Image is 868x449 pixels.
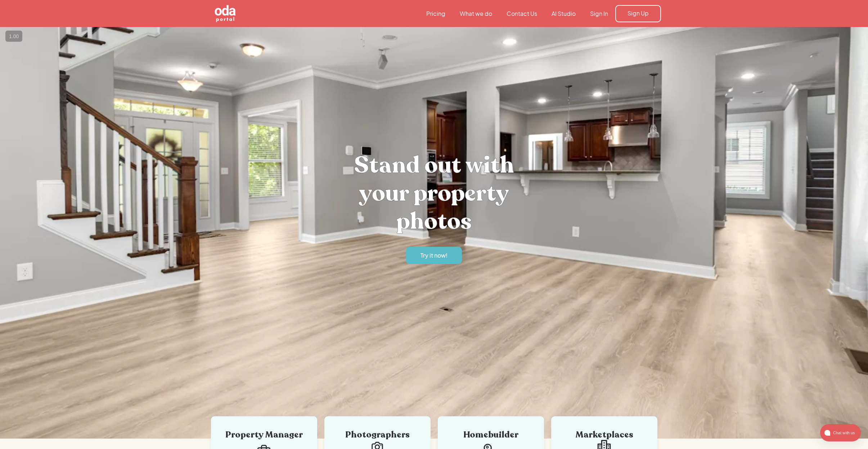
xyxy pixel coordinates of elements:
span: Chat with us [830,429,856,437]
div: Sign Up [628,9,649,17]
div: Homebuilder [449,431,533,439]
a: Pricing [419,10,453,18]
a: Sign Up [615,5,661,22]
a: Sign In [583,10,615,18]
a: Try it now! [406,247,462,264]
a: Contact Us [499,10,544,18]
div: Property Manager [222,431,306,439]
a: What we do [453,10,499,18]
button: atlas-launcher [820,424,861,441]
div: Marketplaces [562,431,647,439]
a: AI Studio [544,10,583,18]
a: home [207,4,276,23]
h1: Stand out with your property photos [326,151,542,235]
div: Try it now! [420,251,448,259]
div: Photographers [335,431,420,439]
